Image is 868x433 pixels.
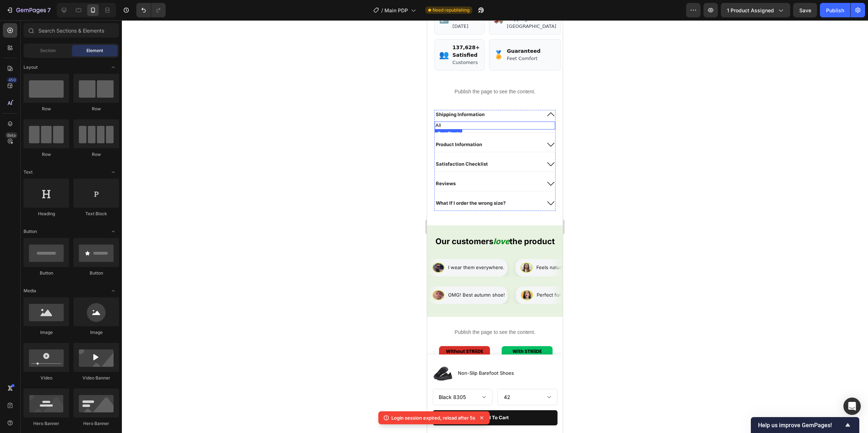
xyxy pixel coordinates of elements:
div: Hero Banner [24,420,69,427]
div: Guaranteed [80,27,114,35]
span: Need republishing [433,7,469,13]
button: Save [793,3,817,17]
p: Product Information [9,121,55,128]
h1: Non-Slip Barefoot Shoes [30,349,88,357]
button: Publish [820,3,850,17]
p: All [8,102,127,109]
div: Button [24,270,69,276]
p: Login session expired, reload after 5s [391,414,475,421]
span: Save [799,7,811,13]
div: Heading [24,211,69,217]
input: Search Sections & Elements [24,23,119,38]
div: Rich Text Editor. Editing area: main [8,101,128,109]
div: Feet Comfort [80,35,114,42]
div: 👥 [12,29,22,41]
span: Text [24,169,33,175]
span: Help us improve GemPages! [758,422,843,429]
i: love [66,216,82,226]
div: Video Banner [73,375,119,381]
div: Row [73,106,119,112]
div: Hero Banner [73,420,119,427]
div: 137,628+ Satisfied [25,24,53,39]
p: Satisfaction Checklist [9,141,61,147]
div: Row [73,151,119,158]
span: Layout [24,64,38,71]
div: Publish [826,7,844,14]
p: Reviews [9,160,29,167]
div: Open Intercom Messenger [843,398,861,415]
button: 7 [3,3,54,17]
div: Beta [5,132,17,138]
p: Publish the page to see the content. [7,68,128,75]
div: Customers [25,39,53,46]
p: 7 [47,6,51,14]
span: Toggle open [107,285,119,297]
span: Toggle open [107,166,119,178]
div: 🏅 [67,29,76,41]
span: Element [86,47,103,54]
p: Shipping Information [9,91,58,98]
div: Row [24,151,69,158]
span: / [381,7,383,14]
div: Image [73,329,119,336]
button: 1 product assigned [721,3,790,17]
div: Perfect for chilly days! [42,272,92,278]
button: Show survey - Help us improve GemPages! [758,421,852,429]
span: 1 product assigned [727,7,774,14]
div: Video [24,375,69,381]
span: Button [24,228,37,235]
div: Button [73,270,119,276]
span: Toggle open [107,61,119,73]
span: Media [24,288,36,294]
iframe: Design area [427,20,563,433]
div: Add to cart [54,394,82,401]
div: Row [24,106,69,112]
span: Toggle open [107,226,119,237]
span: Main PDP [384,7,408,14]
p: What If I order the wrong size? [9,180,78,186]
div: Undo/Redo [136,3,166,17]
div: I wear them everywhere. [21,244,77,251]
div: Feels natural and comfortable, like walking barefoot but with protection. [109,244,235,251]
div: Text Block [9,110,34,116]
div: Image [24,329,69,336]
button: Add to cart [5,390,130,405]
div: Amazing quality and comfort! [124,272,189,278]
span: Section [40,47,56,54]
div: Text Block [73,211,119,217]
div: 450 [7,77,17,83]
